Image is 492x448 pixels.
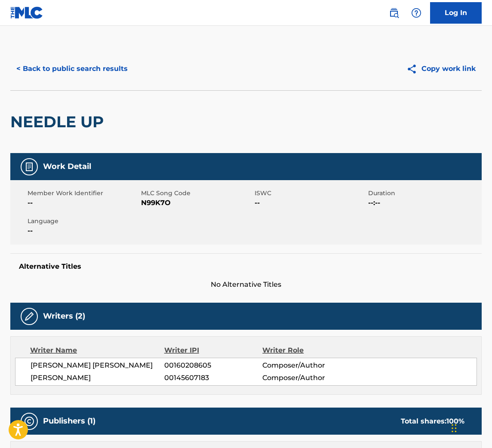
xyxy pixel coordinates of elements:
[30,345,164,356] div: Writer Name
[141,189,252,198] span: MLC Song Code
[141,198,252,208] span: N99K7O
[24,311,34,322] img: Writers
[10,279,482,290] span: No Alternative Titles
[31,360,164,371] span: [PERSON_NAME] [PERSON_NAME]
[28,189,139,198] span: Member Work Identifier
[43,162,91,172] h5: Work Detail
[24,162,34,172] img: Work Detail
[10,58,134,80] button: < Back to public search results
[24,416,34,427] img: Publishers
[400,58,482,80] button: Copy work link
[262,373,351,383] span: Composer/Author
[401,416,464,427] div: Total shares:
[255,189,366,198] span: ISWC
[430,2,482,24] a: Log In
[411,8,421,18] img: help
[164,360,262,371] span: 00160208605
[10,6,43,19] img: MLC Logo
[28,226,139,236] span: --
[43,311,85,321] h5: Writers (2)
[262,345,352,356] div: Writer Role
[449,407,492,448] iframe: Chat Widget
[406,64,421,74] img: Copy work link
[10,112,108,132] h2: NEEDLE UP
[164,345,263,356] div: Writer IPI
[446,417,464,425] span: 100 %
[262,360,351,371] span: Composer/Author
[28,217,139,226] span: Language
[408,4,425,21] div: Help
[19,262,473,271] h5: Alternative Titles
[164,373,262,383] span: 00145607183
[43,416,95,426] h5: Publishers (1)
[368,189,480,198] span: Duration
[389,8,399,18] img: search
[255,198,366,208] span: --
[28,198,139,208] span: --
[452,415,457,441] div: Drag
[385,4,403,21] a: Public Search
[31,373,164,383] span: [PERSON_NAME]
[368,198,480,208] span: --:--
